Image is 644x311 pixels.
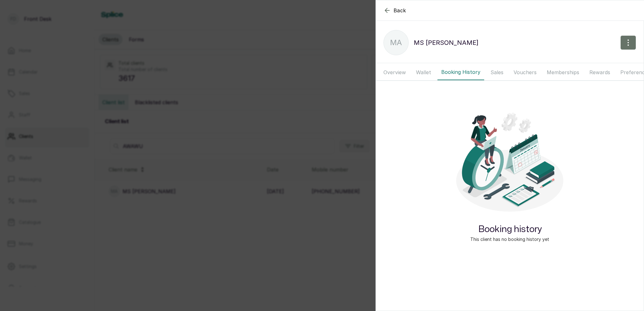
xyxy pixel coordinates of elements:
[412,64,435,80] button: Wallet
[543,64,583,80] button: Memberships
[394,7,406,14] span: Back
[478,223,542,236] h2: Booking history
[390,37,402,48] p: MA
[437,64,484,80] button: Booking History
[414,38,478,48] p: MS [PERSON_NAME]
[510,64,540,80] button: Vouchers
[380,64,410,80] button: Overview
[487,64,507,80] button: Sales
[383,7,406,14] button: Back
[586,64,614,80] button: Rewards
[470,236,549,242] p: This client has no booking history yet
